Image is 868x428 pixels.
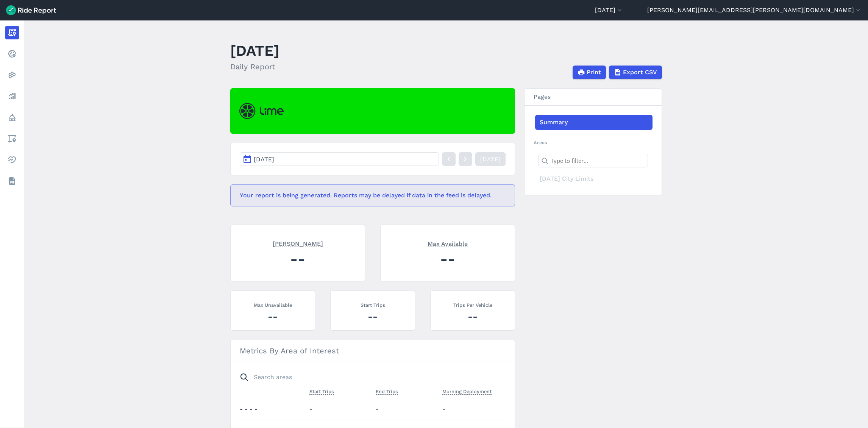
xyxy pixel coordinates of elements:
[309,387,334,396] button: Start Trips
[439,399,506,420] td: -
[5,26,19,39] a: Report
[376,387,398,396] button: End Trips
[595,6,623,15] button: [DATE]
[376,387,398,395] span: End Trips
[390,248,506,269] div: --
[235,370,501,384] input: Search areas
[340,310,406,323] div: --
[309,387,334,395] span: Start Trips
[5,174,19,188] a: Datasets
[428,239,468,247] span: Max Available
[230,184,515,206] div: Your report is being generated. Reports may be delayed if data in the feed is delayed.
[587,68,601,77] span: Print
[453,301,492,308] span: Trips Per Vehicle
[534,139,653,146] h2: Areas
[231,340,515,361] h3: Metrics By Area of Interest
[573,66,606,79] button: Print
[535,115,653,130] a: Summary
[5,153,19,167] a: Health
[5,132,19,145] a: Areas
[239,103,284,119] img: Lime
[440,310,506,323] div: --
[5,89,19,103] a: Analyze
[525,89,662,106] h3: Pages
[306,399,373,420] td: -
[6,5,56,15] img: Ride Report
[647,6,862,15] button: [PERSON_NAME][EMAIL_ADDRESS][PERSON_NAME][DOMAIN_NAME]
[240,152,439,166] button: [DATE]
[442,387,492,395] span: Morning Deployment
[609,66,662,79] button: Export CSV
[475,152,506,166] a: [DATE]
[538,154,648,167] input: Type to filter...
[5,111,19,124] a: Policy
[535,171,653,186] div: [DATE] City Limits
[254,156,274,163] span: [DATE]
[240,310,306,323] div: --
[230,61,279,72] h2: Daily Report
[273,239,323,247] span: [PERSON_NAME]
[442,387,492,396] button: Morning Deployment
[240,399,306,420] th: - - - -
[240,248,356,269] div: --
[5,47,19,61] a: Realtime
[361,301,385,308] span: Start Trips
[623,68,657,77] span: Export CSV
[5,68,19,82] a: Heatmaps
[254,301,292,308] span: Max Unavailable
[230,40,279,61] h1: [DATE]
[373,399,439,420] td: -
